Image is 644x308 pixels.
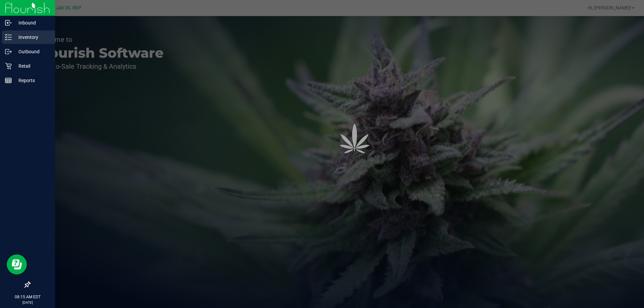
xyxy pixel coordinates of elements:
[12,19,52,27] p: Inbound
[3,300,52,305] p: [DATE]
[5,19,12,26] inline-svg: Inbound
[7,254,27,274] iframe: Resource center
[5,77,12,84] inline-svg: Reports
[5,34,12,41] inline-svg: Inventory
[12,48,52,56] p: Outbound
[3,294,52,300] p: 08:15 AM EDT
[5,48,12,55] inline-svg: Outbound
[12,62,52,70] p: Retail
[12,76,52,84] p: Reports
[12,33,52,41] p: Inventory
[5,63,12,69] inline-svg: Retail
